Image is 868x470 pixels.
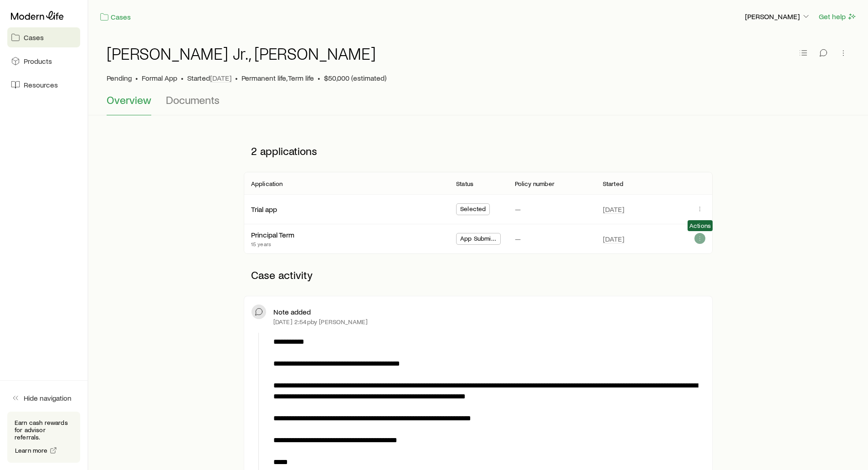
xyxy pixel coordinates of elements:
button: [PERSON_NAME] [745,11,811,22]
span: Resources [24,80,58,89]
p: [PERSON_NAME] [745,12,811,21]
p: Policy number [515,180,555,187]
button: Get help [818,11,857,22]
p: [DATE] 2:54p by [PERSON_NAME] [273,318,368,325]
p: — [515,205,521,214]
a: Cases [7,27,80,47]
span: • [135,73,138,83]
span: • [235,73,238,83]
span: [DATE] [210,73,231,83]
p: 2 applications [244,137,713,165]
span: Formal App [142,73,177,83]
p: Pending [107,73,132,83]
span: [DATE] [603,205,624,214]
a: Trial app [251,205,277,213]
div: Case details tabs [107,93,850,115]
span: Learn more [15,447,48,454]
span: Documents [166,93,220,106]
p: Status [456,180,473,187]
a: Resources [7,75,80,95]
span: Permanent life, Term life [241,73,314,83]
p: Note added [273,307,311,316]
span: Hide navigation [24,393,72,403]
span: Overview [107,93,151,106]
span: Actions [689,222,711,229]
span: • [181,73,184,83]
div: Principal Term [251,230,294,240]
p: — [515,234,521,243]
p: 15 years [251,240,294,248]
span: Cases [24,33,44,42]
span: Products [24,57,52,66]
a: Principal Term [251,230,294,239]
button: Hide navigation [7,388,80,408]
p: Earn cash rewards for advisor referrals. [15,419,73,441]
p: Application [251,180,283,187]
span: $50,000 (estimated) [324,73,386,83]
span: App Submitted [460,235,497,244]
span: • [318,73,320,83]
a: Cases [99,12,131,22]
span: Selected [460,205,486,215]
div: Earn cash rewards for advisor referrals.Learn more [7,412,80,463]
div: Trial app [251,205,277,214]
span: [DATE] [603,234,624,243]
p: Started [187,73,231,83]
p: Case activity [244,261,713,289]
h1: [PERSON_NAME] Jr., [PERSON_NAME] [107,44,376,62]
p: Started [603,180,623,187]
a: Products [7,51,80,71]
